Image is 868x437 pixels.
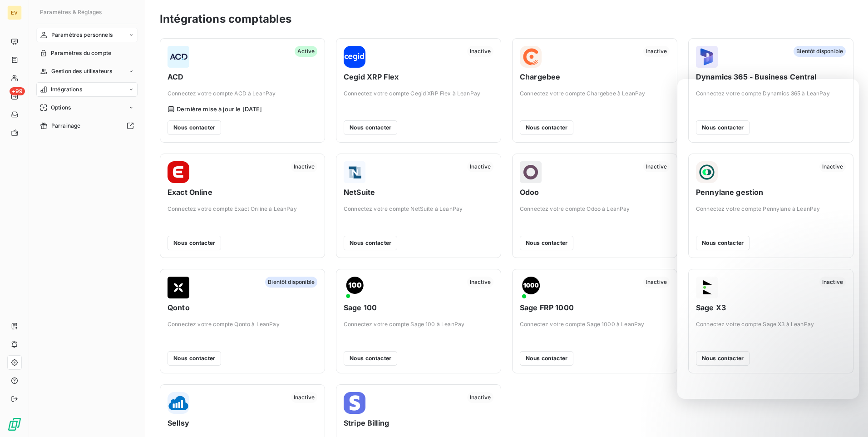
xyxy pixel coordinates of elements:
[168,302,317,313] span: Qonto
[344,417,493,428] span: Stripe Billing
[265,277,317,288] span: Bientôt disponible
[520,89,670,98] span: Connectez votre compte Chargebee à LeanPay
[160,11,291,27] h3: Intégrations comptables
[51,49,111,57] span: Paramètres du compte
[168,46,189,68] img: ACD logo
[168,277,189,298] img: Qonto logo
[643,161,670,172] span: Inactive
[177,105,262,113] span: Dernière mise à jour le [DATE]
[520,236,573,250] button: Nous contacter
[520,46,542,68] img: Chargebee logo
[168,417,317,428] span: Sellsy
[51,104,71,112] span: Options
[677,79,859,399] iframe: Intercom live chat
[344,46,365,68] img: Cegid XRP Flex logo
[10,87,25,95] span: +99
[467,161,493,172] span: Inactive
[467,277,493,288] span: Inactive
[520,302,670,313] span: Sage FRP 1000
[520,351,573,366] button: Nous contacter
[344,161,365,183] img: NetSuite logo
[168,89,317,98] span: Connectez votre compte ACD à LeanPay
[168,351,221,366] button: Nous contacter
[40,9,102,15] span: Paramètres & Réglages
[344,302,493,313] span: Sage 100
[344,71,493,82] span: Cegid XRP Flex
[467,392,493,403] span: Inactive
[643,46,670,57] span: Inactive
[344,89,493,98] span: Connectez votre compte Cegid XRP Flex à LeanPay
[51,85,82,94] span: Intégrations
[344,120,397,135] button: Nous contacter
[344,392,365,414] img: Stripe Billing logo
[168,120,221,135] button: Nous contacter
[344,320,493,328] span: Connectez votre compte Sage 100 à LeanPay
[520,187,670,198] span: Odoo
[344,205,493,213] span: Connectez votre compte NetSuite à LeanPay
[36,119,138,133] a: Parrainage
[291,161,317,172] span: Inactive
[344,351,397,366] button: Nous contacter
[696,71,846,82] span: Dynamics 365 - Business Central
[520,277,542,298] img: Sage FRP 1000 logo
[168,161,189,183] img: Exact Online logo
[291,392,317,403] span: Inactive
[794,46,846,57] span: Bientôt disponible
[7,5,22,20] div: EV
[168,236,221,250] button: Nous contacter
[168,320,317,328] span: Connectez votre compte Qonto à LeanPay
[467,46,493,57] span: Inactive
[344,187,493,198] span: NetSuite
[643,277,670,288] span: Inactive
[520,120,573,135] button: Nous contacter
[36,46,138,60] a: Paramètres du compte
[520,205,670,213] span: Connectez votre compte Odoo à LeanPay
[344,277,365,298] img: Sage 100 logo
[520,161,542,183] img: Odoo logo
[520,71,670,82] span: Chargebee
[168,71,317,82] span: ACD
[295,46,317,57] span: Active
[168,205,317,213] span: Connectez votre compte Exact Online à LeanPay
[344,236,397,250] button: Nous contacter
[520,320,670,328] span: Connectez votre compte Sage 1000 à LeanPay
[51,122,81,130] span: Parrainage
[837,406,859,428] iframe: Intercom live chat
[696,46,718,68] img: Dynamics 365 - Business Central logo
[51,31,113,39] span: Paramètres personnels
[7,417,22,432] img: Logo LeanPay
[168,392,189,414] img: Sellsy logo
[51,67,113,75] span: Gestion des utilisateurs
[168,187,317,198] span: Exact Online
